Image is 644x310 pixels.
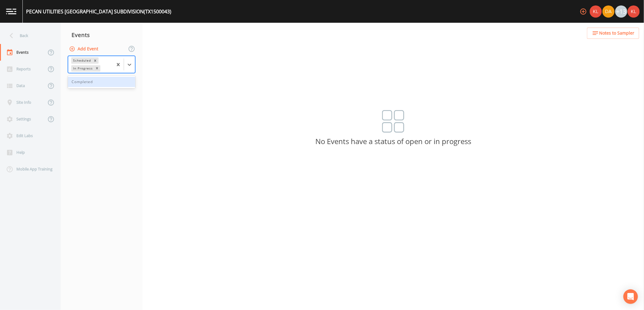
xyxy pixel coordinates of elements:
div: +13 [615,5,627,18]
div: In Progress [71,65,94,72]
div: Kler Teran [589,5,602,18]
div: PECAN UTILITIES [GEOGRAPHIC_DATA] SUBDIVISION (TX1500043) [26,8,171,15]
div: Remove In Progress [94,65,100,72]
span: Notes to Sampler [599,29,634,37]
div: Scheduled [71,57,92,64]
div: David Weber [602,5,615,18]
p: No Events have a status of open or in progress [143,139,644,144]
button: Add Event [68,43,101,55]
div: Completed [68,77,135,87]
button: Notes to Sampler [587,28,639,39]
div: Open Intercom Messenger [623,289,638,304]
img: a84961a0472e9debc750dd08a004988d [602,5,615,18]
img: 9c4450d90d3b8045b2e5fa62e4f92659 [628,5,640,18]
div: Remove Scheduled [92,57,99,64]
img: logo [6,8,16,14]
img: svg%3e [382,110,404,133]
img: 9c4450d90d3b8045b2e5fa62e4f92659 [590,5,602,18]
div: Events [61,27,143,42]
